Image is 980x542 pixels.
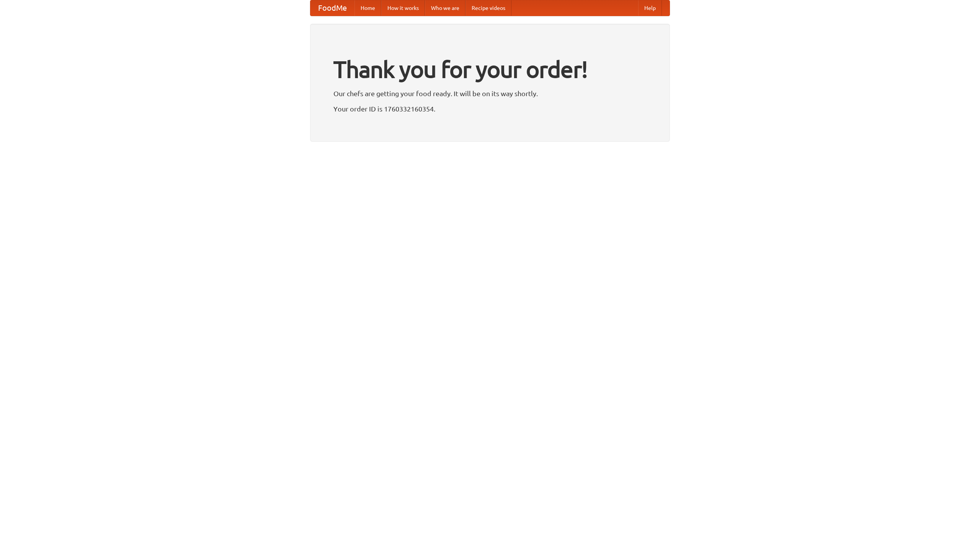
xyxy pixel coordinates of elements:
a: FoodMe [310,0,354,16]
h1: Thank you for your order! [333,51,647,88]
a: Help [638,0,662,16]
a: Who we are [425,0,465,16]
p: Our chefs are getting your food ready. It will be on its way shortly. [333,88,647,99]
a: Recipe videos [465,0,511,16]
a: How it works [381,0,425,16]
a: Home [354,0,381,16]
p: Your order ID is 1760332160354. [333,103,647,115]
